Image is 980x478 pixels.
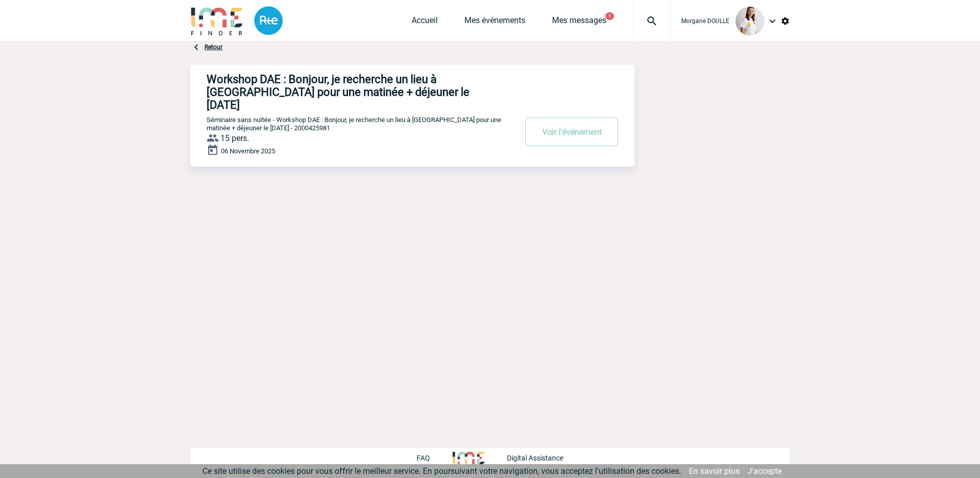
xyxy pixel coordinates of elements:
[525,117,618,146] button: Voir l'événement
[207,73,486,111] h4: Workshop DAE : Bonjour, je recherche un lieu à [GEOGRAPHIC_DATA] pour une matinée + déjeuner le [...
[681,17,729,25] span: Morgane DOULLE
[507,454,563,462] p: Digital Assistance
[205,44,222,51] a: Retour
[453,452,484,464] img: http://www.idealmeetingsevents.fr/
[412,15,438,30] a: Accueil
[202,466,681,476] span: Ce site utilise des cookies pour vous offrir le meilleur service. En poursuivant votre navigation...
[689,466,740,476] a: En savoir plus
[747,466,782,476] a: J'accepte
[552,15,606,30] a: Mes messages
[605,12,614,20] button: 1
[220,133,249,143] span: 15 pers.
[221,147,275,155] span: 06 Novembre 2025
[736,7,764,35] img: 130205-0.jpg
[207,116,501,132] span: Séminaire sans nuitée - Workshop DAE : Bonjour, je recherche un lieu à [GEOGRAPHIC_DATA] pour une...
[190,6,243,35] img: IME-Finder
[417,452,453,462] a: FAQ
[417,454,430,462] p: FAQ
[464,15,525,30] a: Mes événements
